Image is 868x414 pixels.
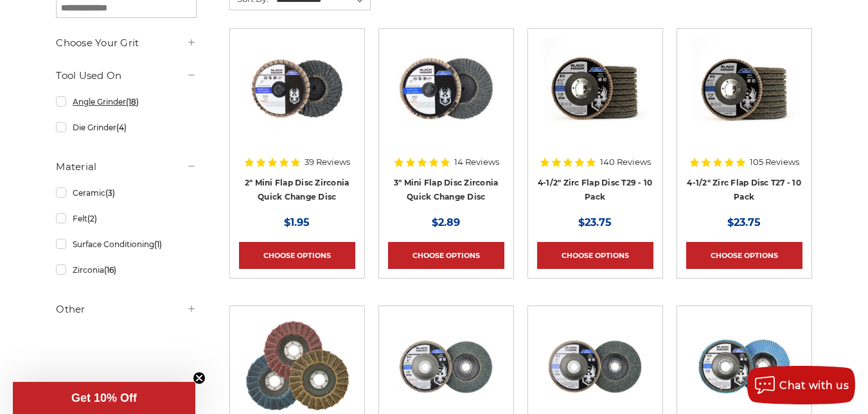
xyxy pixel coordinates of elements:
[537,38,653,154] a: 4.5" Black Hawk Zirconia Flap Disc 10 Pack
[284,216,310,229] span: $1.95
[454,158,499,166] span: 14 Reviews
[56,259,196,281] a: Zirconia
[56,207,196,230] a: Felt
[432,216,460,229] span: $2.89
[727,216,761,229] span: $23.75
[105,188,115,198] span: (3)
[544,38,646,141] img: 4.5" Black Hawk Zirconia Flap Disc 10 Pack
[13,382,195,414] div: Get 10% OffClose teaser
[394,38,497,141] img: BHA 3" Quick Change 60 Grit Flap Disc for Fine Grinding and Finishing
[538,178,653,202] a: 4-1/2" Zirc Flap Disc T29 - 10 Pack
[537,242,653,269] a: Choose Options
[56,302,196,317] h5: Other
[71,392,137,404] span: Get 10% Off
[305,158,350,166] span: 39 Reviews
[686,242,802,269] a: Choose Options
[687,178,801,202] a: 4-1/2" Zirc Flap Disc T27 - 10 Pack
[239,242,355,269] a: Choose Options
[104,265,116,275] span: (16)
[56,68,196,83] h5: Tool Used On
[245,38,348,141] img: Black Hawk Abrasives 2-inch Zirconia Flap Disc with 60 Grit Zirconia for Smooth Finishing
[693,38,795,141] img: Black Hawk 4-1/2" x 7/8" Flap Disc Type 27 - 10 Pack
[116,123,127,132] span: (4)
[87,214,97,223] span: (2)
[56,182,196,204] a: Ceramic
[750,158,799,166] span: 105 Reviews
[779,379,849,392] span: Chat with us
[56,91,196,113] a: Angle Grinder
[56,35,196,51] h5: Choose Your Grit
[394,178,499,202] a: 3" Mini Flap Disc Zirconia Quick Change Disc
[56,116,196,139] a: Die Grinder
[600,158,651,166] span: 140 Reviews
[245,178,350,202] a: 2" Mini Flap Disc Zirconia Quick Change Disc
[578,216,612,229] span: $23.75
[56,159,196,175] h5: Material
[388,242,504,269] a: Choose Options
[747,366,855,404] button: Chat with us
[56,233,196,255] a: Surface Conditioning
[154,239,162,249] span: (1)
[388,38,504,154] a: BHA 3" Quick Change 60 Grit Flap Disc for Fine Grinding and Finishing
[193,372,206,384] button: Close teaser
[239,38,355,154] a: Black Hawk Abrasives 2-inch Zirconia Flap Disc with 60 Grit Zirconia for Smooth Finishing
[126,97,139,107] span: (18)
[686,38,802,154] a: Black Hawk 4-1/2" x 7/8" Flap Disc Type 27 - 10 Pack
